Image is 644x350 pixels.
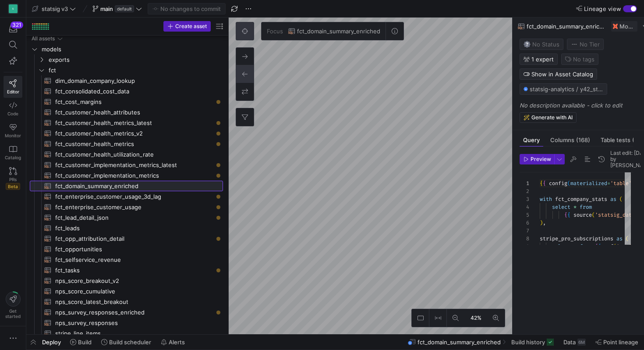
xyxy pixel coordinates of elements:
span: exports [49,55,222,65]
span: fct_consolidated_cost_data​​​​​​​​​​ [55,86,213,96]
span: { [595,243,598,250]
div: Press SPACE to select this row. [30,286,223,296]
span: fct_customer_health_attributes​​​​​​​​​​ [55,107,213,118]
a: fct_tasks​​​​​​​​​​ [30,265,223,275]
span: 'table' [610,180,632,187]
div: Press SPACE to select this row. [30,233,223,244]
button: Build scheduler [97,335,155,350]
span: Data [563,339,576,346]
div: 5 [520,211,529,219]
img: undefined [613,24,618,29]
span: Alerts [169,339,185,346]
div: Press SPACE to select this row. [30,54,223,65]
span: statsig v3 [42,5,68,12]
span: Deploy [42,339,61,346]
span: ( [567,180,570,187]
a: Monitor [4,120,22,142]
a: fct_consolidated_cost_data​​​​​​​​​​ [30,86,223,96]
span: 1 expert [531,56,554,63]
span: nps_score_breakout_v2​​​​​​​​​​ [55,276,213,286]
span: No Tier [571,41,600,48]
a: Code [4,98,22,120]
span: fct [49,65,222,75]
span: ref [604,243,613,250]
p: No description available - click to edit [520,102,640,109]
span: PRs [9,177,17,182]
span: , [543,219,546,226]
div: 3 [520,195,529,203]
span: from [580,204,592,211]
span: Get started [5,308,21,319]
div: 2 [520,187,529,195]
div: 9 [520,243,529,250]
span: nps_survey_responses​​​​​​​​​​ [55,318,213,328]
div: All assets [32,36,55,42]
div: 1 [520,179,529,187]
div: Press SPACE to select this row. [30,65,223,75]
span: fct_enterprise_customer_usage_3d_lag​​​​​​​​​​ [55,192,213,202]
div: 8 [520,235,529,243]
a: fct_customer_health_metrics_v2​​​​​​​​​​ [30,128,223,139]
a: fct_customer_health_metrics_latest​​​​​​​​​​ [30,118,223,128]
span: Beta [6,183,20,190]
span: fct_domain_summary_enriched [418,339,501,346]
span: { [598,243,601,250]
a: fct_enterprise_customer_usage_3d_lag​​​​​​​​​​ [30,191,223,202]
span: statsig-analytics / y42_statsig_v3_test_main / fct_domain_summary_enriched [530,86,603,93]
a: nps_score_cumulative​​​​​​​​​​ [30,286,223,296]
span: dim_domain_company_lookup​​​​​​​​​​ [55,76,213,86]
span: Monitor [5,133,21,138]
button: Generate with AI [520,112,577,123]
span: Generate with AI [531,114,573,121]
span: fct_customer_health_utilization_rate​​​​​​​​​​ [55,150,213,160]
span: ) [540,219,543,226]
span: as [616,235,623,242]
div: Press SPACE to select this row. [30,275,223,286]
span: Show in Asset Catalog [531,71,593,78]
div: Press SPACE to select this row. [30,118,223,128]
span: fct_customer_implementation_metrics_latest​​​​​​​​​​ [55,160,213,170]
span: { [564,211,567,218]
span: Build scheduler [109,339,151,346]
div: Press SPACE to select this row. [30,139,223,149]
button: Build history [507,335,558,350]
span: Preview [531,156,551,162]
span: fct_opportunities​​​​​​​​​​ [55,244,213,254]
span: Create asset [175,23,207,29]
span: fct_tasks​​​​​​​​​​ [55,265,213,275]
button: Data6M [559,335,590,350]
span: fct_domain_summary_enriched [527,23,606,30]
div: Press SPACE to select this row. [30,33,223,44]
span: Build [78,339,92,346]
span: Catalog [5,155,21,160]
button: maindefault [90,3,144,14]
button: No statusNo Status [520,39,563,50]
span: ( [592,211,595,218]
span: from [580,243,592,250]
button: Point lineage [591,335,642,350]
a: fct_domain_summary_enriched​​​​​​​​​​ [30,181,223,191]
span: with [540,196,552,203]
span: ( [613,243,616,250]
span: Build history [511,339,545,346]
a: PRsBeta [4,164,22,193]
span: Query [523,137,540,143]
div: S [9,4,18,13]
span: Lineage view [584,5,621,12]
span: fct_opp_attribution_detail​​​​​​​​​​ [55,234,213,244]
div: Press SPACE to select this row. [30,202,223,212]
a: Editor [4,76,22,98]
span: materialized [570,180,607,187]
button: 42% [464,309,487,327]
div: Press SPACE to select this row. [30,107,223,118]
button: 321 [4,21,22,37]
span: select [552,243,570,250]
img: No tier [571,41,578,48]
span: as [610,196,616,203]
span: nps_score_cumulative​​​​​​​​​​ [55,286,213,296]
span: fct_company_stats [555,196,607,203]
div: Press SPACE to select this row. [30,96,223,107]
span: fct_customer_health_metrics​​​​​​​​​​ [55,139,213,149]
a: fct_customer_health_attributes​​​​​​​​​​ [30,107,223,118]
div: 6M [577,339,586,346]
